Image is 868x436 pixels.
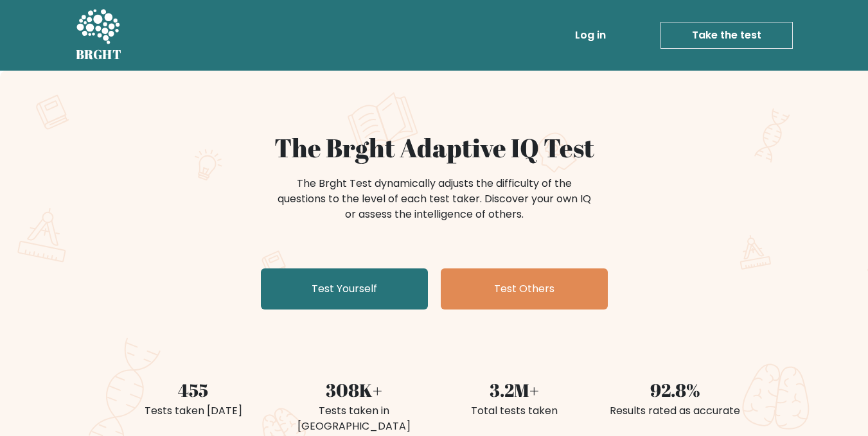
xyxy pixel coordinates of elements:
div: 92.8% [603,376,748,403]
a: Log in [570,22,611,48]
div: Total tests taken [442,403,587,419]
h5: BRGHT [76,47,122,62]
a: Test Others [441,268,608,310]
div: Tests taken [DATE] [121,403,266,419]
div: Results rated as accurate [603,403,748,419]
div: 308K+ [281,376,427,403]
div: The Brght Test dynamically adjusts the difficulty of the questions to the level of each test take... [274,176,595,222]
h1: The Brght Adaptive IQ Test [121,132,748,163]
div: 3.2M+ [442,376,587,403]
a: BRGHT [76,5,122,65]
a: Take the test [660,22,793,49]
div: Tests taken in [GEOGRAPHIC_DATA] [281,403,427,434]
a: Test Yourself [261,268,428,310]
div: 455 [121,376,266,403]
